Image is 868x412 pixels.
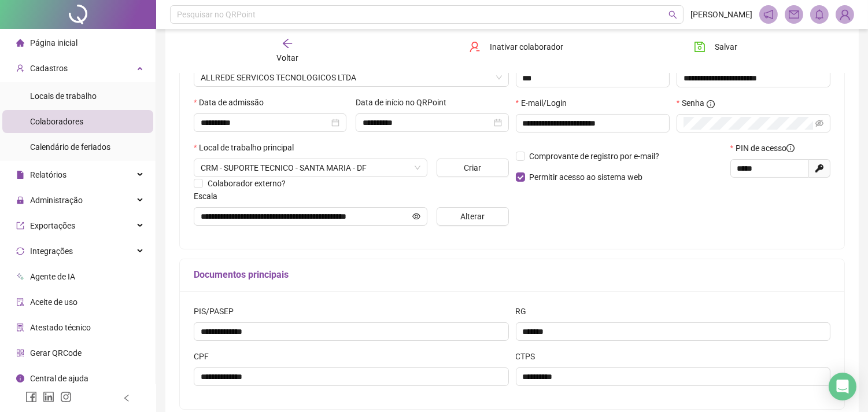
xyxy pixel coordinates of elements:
[412,212,420,220] span: eye
[490,41,563,53] span: Inativar colaborador
[516,97,574,109] label: E-mail/Login
[437,159,508,177] button: Criar
[16,298,24,306] span: audit
[530,172,643,182] span: Permitir acesso ao sistema web
[460,210,485,223] span: Alterar
[194,96,271,109] label: Data de admissão
[460,38,572,56] button: Inativar colaborador
[201,159,420,176] span: CRM - SUPORTE TECNICO - SANTA MARIA - DF
[16,64,24,72] span: user-add
[516,305,534,318] label: RG
[30,91,97,101] span: Locais de trabalho
[763,9,774,20] span: notification
[16,39,24,47] span: home
[356,96,454,109] label: Data de início no QRPoint
[16,222,24,230] span: export
[707,100,715,108] span: info-circle
[786,144,795,152] span: info-circle
[30,323,91,332] span: Atestado técnico
[464,161,481,174] span: Criar
[194,350,216,363] label: CPF
[16,374,24,382] span: info-circle
[682,97,704,109] span: Senha
[30,272,75,281] span: Agente de IA
[30,196,83,205] span: Administração
[30,117,83,126] span: Colaboradores
[715,41,737,53] span: Salvar
[814,9,825,20] span: bell
[43,391,54,403] span: linkedin
[201,69,502,86] span: ALLREDE SERVICOS TECNOLOGICOS LTDA
[194,141,301,154] label: Local de trabalho principal
[276,53,298,62] span: Voltar
[30,142,110,152] span: Calendário de feriados
[16,247,24,255] span: sync
[30,247,73,256] span: Integrações
[829,373,856,400] div: Open Intercom Messenger
[60,391,72,403] span: instagram
[16,171,24,179] span: file
[694,41,706,53] span: save
[469,41,481,53] span: user-delete
[208,179,286,188] span: Colaborador externo?
[194,268,830,282] h5: Documentos principais
[437,207,508,226] button: Alterar
[16,349,24,357] span: qrcode
[530,152,660,161] span: Comprovante de registro por e-mail?
[25,391,37,403] span: facebook
[30,170,67,179] span: Relatórios
[789,9,799,20] span: mail
[516,350,543,363] label: CTPS
[30,297,77,307] span: Aceite de uso
[685,38,746,56] button: Salvar
[16,196,24,204] span: lock
[736,142,795,154] span: PIN de acesso
[194,190,225,203] label: Escala
[690,8,752,21] span: [PERSON_NAME]
[194,305,241,318] label: PIS/PASEP
[30,348,82,358] span: Gerar QRCode
[668,10,677,19] span: search
[836,6,854,23] img: 75596
[30,38,77,47] span: Página inicial
[815,119,823,127] span: eye-invisible
[30,64,68,73] span: Cadastros
[30,221,75,230] span: Exportações
[16,323,24,332] span: solution
[123,394,131,402] span: left
[282,38,293,49] span: arrow-left
[30,374,88,383] span: Central de ajuda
